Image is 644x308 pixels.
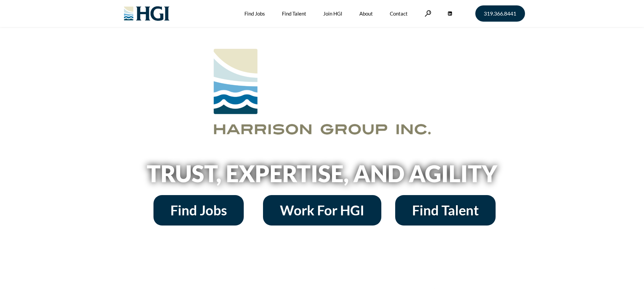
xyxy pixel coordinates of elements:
[263,195,381,226] a: Work For HGI
[425,10,431,17] a: Search
[395,195,496,226] a: Find Talent
[475,5,525,22] a: 319.366.8441
[153,195,244,226] a: Find Jobs
[412,204,479,217] span: Find Talent
[280,204,364,217] span: Work For HGI
[484,11,516,16] span: 319.366.8441
[129,162,515,185] h2: Trust, Expertise, and Agility
[170,204,227,217] span: Find Jobs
